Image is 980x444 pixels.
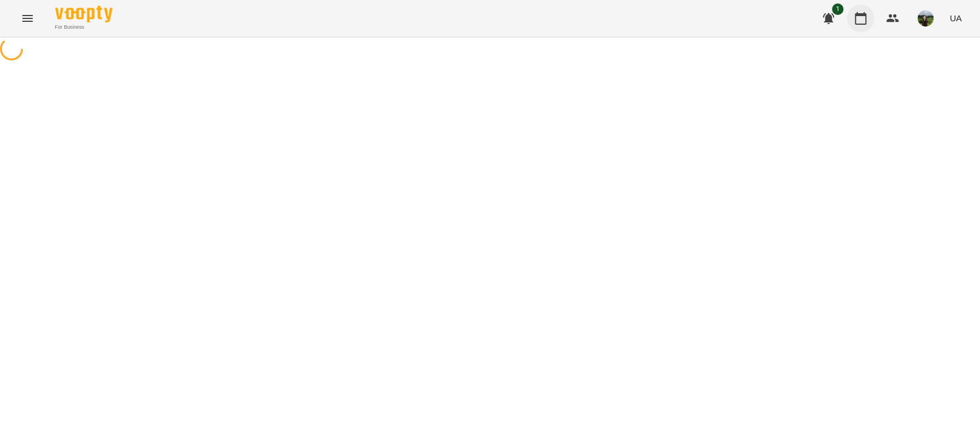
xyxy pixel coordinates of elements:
span: For Business [55,24,113,31]
img: Voopty Logo [55,6,113,22]
button: UA [945,7,966,29]
button: Menu [14,5,41,32]
img: f82d801fe2835fc35205c9494f1794bc.JPG [917,10,933,26]
span: 1 [832,3,843,15]
span: UA [950,12,962,24]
